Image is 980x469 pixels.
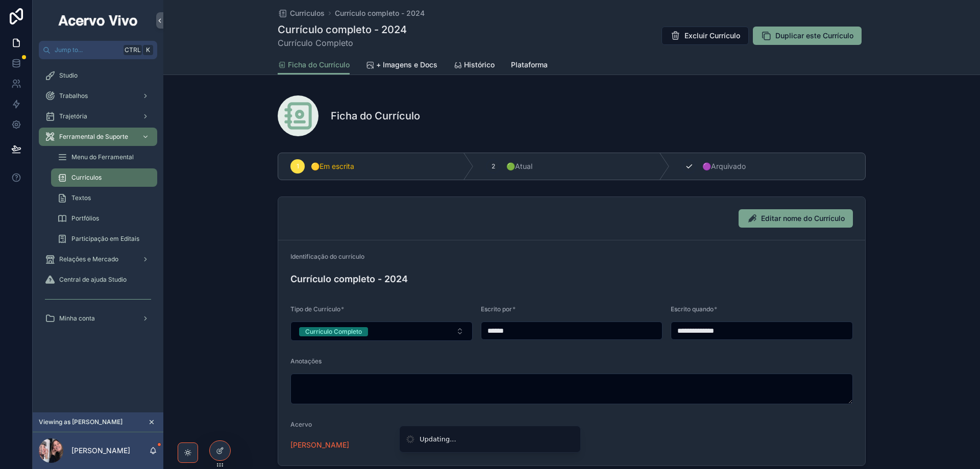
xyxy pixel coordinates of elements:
[511,56,548,76] a: Plataforma
[51,230,157,248] a: Participação em Editais
[39,270,157,289] a: Central de ajuda Studio
[464,60,495,70] span: Histórico
[59,112,87,120] span: Trajetória
[51,168,157,187] a: Curriculos
[297,162,299,170] span: 1
[481,305,512,313] span: Escrito por
[39,87,157,105] a: Trabalhos
[290,305,340,313] span: Tipo de Currículo
[59,276,127,284] span: Central de ajuda Studio
[71,214,99,223] span: Portfólios
[753,27,862,45] button: Duplicar este Currículo
[59,314,95,323] span: Minha conta
[71,235,139,243] span: Participação em Editais
[702,161,746,171] span: 🟣Arquivado
[311,161,354,171] span: 🟡Em escrita
[39,418,122,426] span: Viewing as [PERSON_NAME]
[57,12,139,29] img: App logo
[511,60,548,70] span: Plataforma
[420,434,456,445] div: Updating...
[492,162,495,170] span: 2
[39,309,157,328] a: Minha conta
[124,45,142,55] span: Ctrl
[144,46,152,54] span: K
[278,37,407,49] span: Currículo Completo
[71,174,102,182] span: Curriculos
[290,357,322,365] span: Anotações
[55,46,119,54] span: Jump to...
[290,8,325,18] span: Curriculos
[290,440,349,450] a: [PERSON_NAME]
[39,66,157,85] a: Studio
[51,209,157,228] a: Portfólios
[59,92,88,100] span: Trabalhos
[39,107,157,126] a: Trajetória
[376,60,437,70] span: + Imagens e Docs
[51,189,157,207] a: Textos
[39,250,157,268] a: Relações e Mercado
[366,56,437,76] a: + Imagens e Docs
[288,60,350,70] span: Ficha do Currículo
[506,161,532,171] span: 🟢Atual
[454,56,495,76] a: Histórico
[278,22,407,37] h1: Currículo completo - 2024
[290,421,312,428] span: Acervo
[39,128,157,146] a: Ferramental de Suporte
[278,56,350,75] a: Ficha do Currículo
[331,109,420,123] h1: Ficha do Currículo
[59,71,78,80] span: Studio
[661,27,749,45] button: Excluir Currículo
[59,255,118,263] span: Relações e Mercado
[671,305,714,313] span: Escrito quando
[739,209,853,228] button: Editar nome do Currículo
[278,8,325,18] a: Curriculos
[39,41,157,59] button: Jump to...CtrlK
[71,153,134,161] span: Menu do Ferramental
[684,31,740,41] span: Excluir Currículo
[71,194,91,202] span: Textos
[290,322,473,341] button: Select Button
[59,133,128,141] span: Ferramental de Suporte
[761,213,845,224] span: Editar nome do Currículo
[290,253,364,260] span: Identificação do currículo
[33,59,163,341] div: scrollable content
[71,446,130,456] p: [PERSON_NAME]
[290,272,853,286] h4: Currículo completo - 2024
[335,8,425,18] a: Currículo completo - 2024
[51,148,157,166] a: Menu do Ferramental
[305,327,362,336] div: Currículo Completo
[775,31,853,41] span: Duplicar este Currículo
